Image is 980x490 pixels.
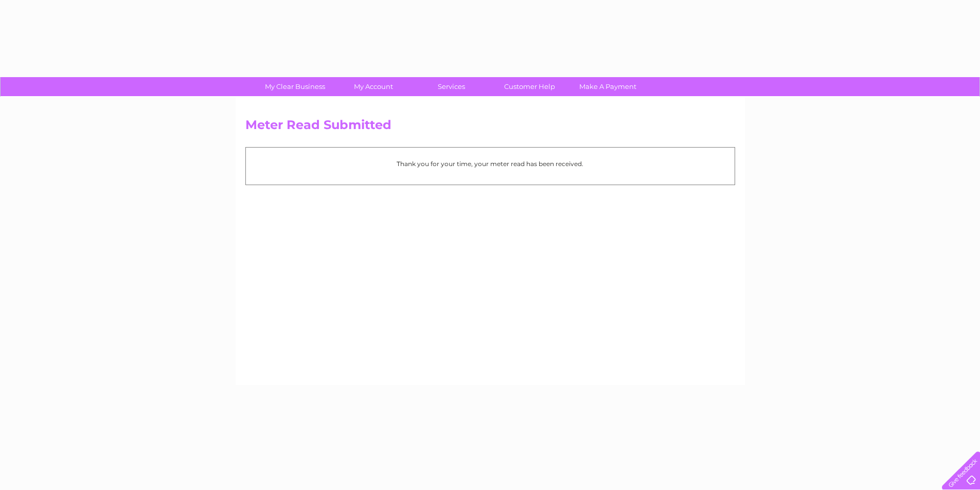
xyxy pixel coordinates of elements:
[487,77,572,96] a: Customer Help
[331,77,416,96] a: My Account
[565,77,650,96] a: Make A Payment
[251,159,729,169] p: Thank you for your time, your meter read has been received.
[245,118,735,137] h2: Meter Read Submitted
[409,77,494,96] a: Services
[253,77,337,96] a: My Clear Business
